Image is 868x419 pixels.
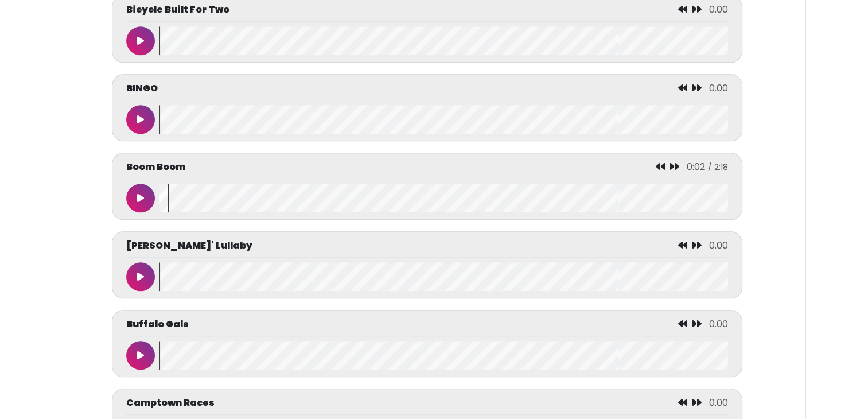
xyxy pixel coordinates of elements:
span: / 2:18 [708,161,728,173]
p: Bicycle Built For Two [126,3,229,17]
span: 0.00 [709,82,728,95]
p: Boom Boom [126,160,185,174]
p: BINGO [126,82,158,95]
span: 0.00 [709,239,728,252]
span: 0.00 [709,3,728,16]
span: 0.00 [709,396,728,409]
span: 0.00 [709,317,728,331]
span: 0:02 [687,160,705,173]
p: Camptown Races [126,396,215,410]
p: Buffalo Gals [126,317,189,331]
p: [PERSON_NAME]' Lullaby [126,239,252,253]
